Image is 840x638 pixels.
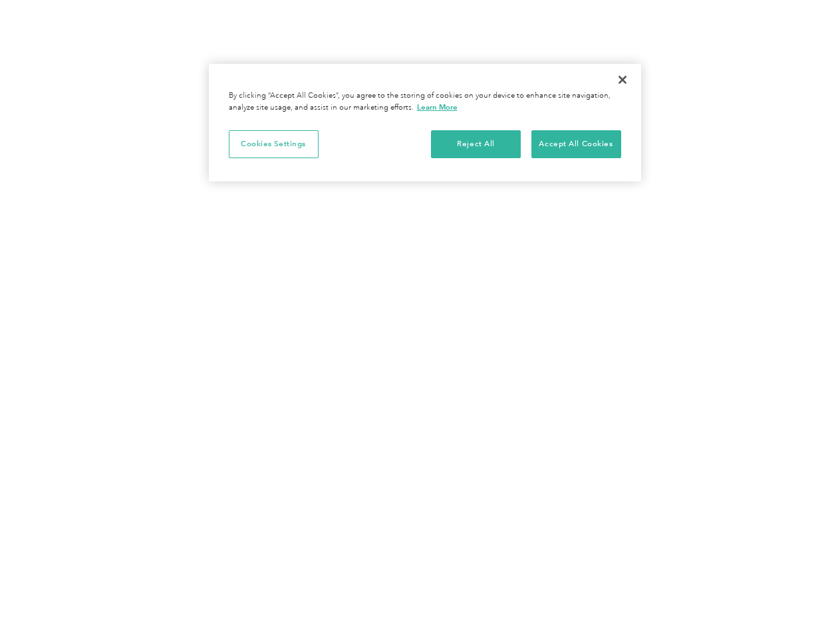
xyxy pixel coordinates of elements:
a: More information about your privacy, opens in a new tab [417,102,458,112]
button: Close [608,65,637,94]
button: Cookies Settings [229,130,319,158]
div: By clicking “Accept All Cookies”, you agree to the storing of cookies on your device to enhance s... [229,90,621,114]
div: Cookie banner [209,64,641,181]
button: Accept All Cookies [531,130,621,158]
button: Reject All [431,130,521,158]
div: Privacy [209,64,641,181]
